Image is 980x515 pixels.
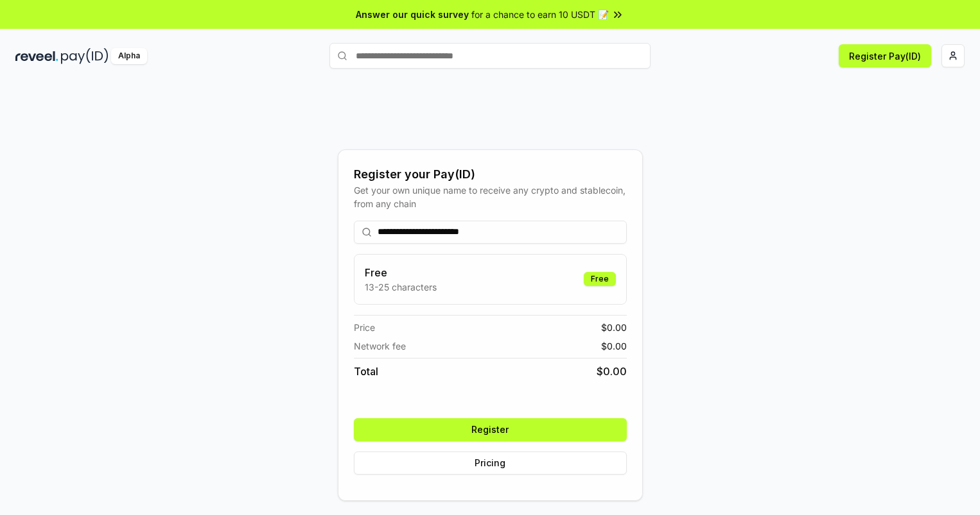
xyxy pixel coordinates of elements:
[354,452,627,475] button: Pricing
[354,339,406,353] span: Network fee
[584,272,616,286] div: Free
[365,265,437,280] h3: Free
[839,44,931,67] button: Register Pay(ID)
[354,321,375,334] span: Price
[354,165,627,183] div: Register your Pay(ID)
[354,418,627,441] button: Register
[601,339,627,353] span: $ 0.00
[365,280,437,294] p: 13-25 characters
[601,321,627,334] span: $ 0.00
[471,8,609,21] span: for a chance to earn 10 USDT 📝
[111,48,147,64] div: Alpha
[61,48,109,64] img: pay_id
[356,8,469,21] span: Answer our quick survey
[354,183,627,210] div: Get your own unique name to receive any crypto and stablecoin, from any chain
[354,364,378,379] span: Total
[597,364,627,379] span: $ 0.00
[15,48,58,64] img: reveel_dark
